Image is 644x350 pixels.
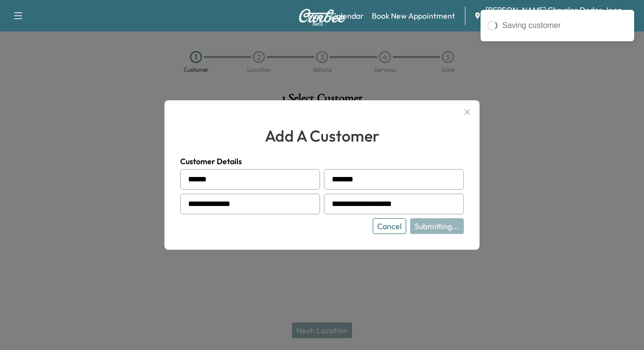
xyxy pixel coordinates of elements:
button: Cancel [373,218,406,234]
a: Calendar [331,10,364,22]
span: [PERSON_NAME] Chrysler Dodge Jeep RAM of [GEOGRAPHIC_DATA] [485,4,636,28]
div: Saving customer [502,20,627,31]
a: Book New Appointment [372,10,455,22]
div: Beta [313,20,323,28]
a: MapBeta [308,10,323,22]
h4: Customer Details [180,155,464,167]
h2: add a customer [180,124,464,147]
img: Curbee Logo [298,9,346,23]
